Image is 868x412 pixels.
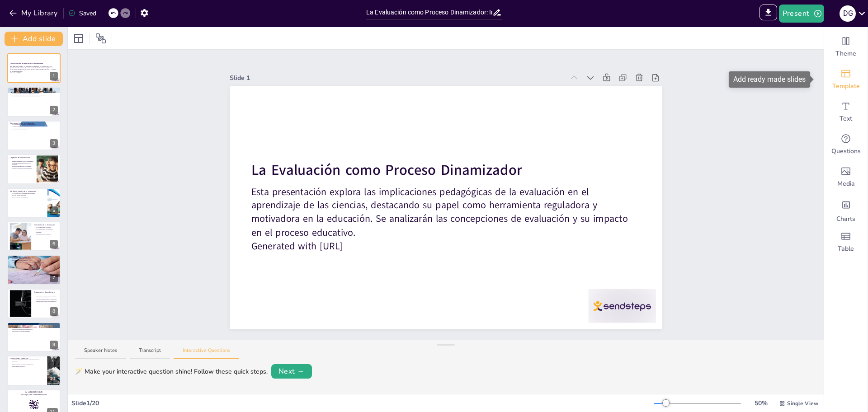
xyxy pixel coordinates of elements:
[10,323,58,326] p: Evaluaciones Formativas
[759,5,777,23] span: Export to PowerPoint
[12,198,44,200] p: Fomentar un ambiente colaborativo.
[10,62,43,65] strong: La Evaluación como Proceso Dinamizador
[7,356,61,385] div: 10
[36,300,58,302] p: Aumentar la motivación de los estudiantes.
[50,173,58,182] div: 4
[50,307,58,316] div: 8
[10,190,45,192] p: [PERSON_NAME] de la Evaluación
[7,255,61,285] div: 7
[12,96,58,98] p: La evaluación debe centrarse en los procesos de aprendizaje.
[840,5,856,22] div: D G
[12,260,58,262] p: Realizar evaluaciones formativas.
[12,362,44,364] p: Fomentar el diálogo constructivo.
[824,31,868,63] div: Change the overall theme
[251,160,522,179] strong: La Evaluación como Proceso Dinamizador
[36,234,58,235] p: Generar expectativas positivas.
[50,206,58,215] div: 5
[10,66,58,72] p: Esta presentación explora las implicaciones pedagógicas de la evaluación en el aprendizaje de las...
[50,341,58,349] div: 9
[7,322,61,352] div: 9
[12,364,44,365] p: Reflexionar sobre el proceso de aprendizaje.
[12,194,44,196] p: El rol del docente como guía.
[10,256,58,259] p: Estrategias de Evaluación
[10,357,45,360] p: Evaluaciones Sumativas
[12,192,44,194] p: La evaluación como instrumento de aprendizaje.
[251,239,641,253] p: Generated with [URL]
[47,375,58,383] div: 10
[68,9,96,18] div: Saved
[71,31,86,46] div: Layout
[7,6,61,20] button: My Library
[10,156,34,159] p: Objetivos de la Evaluación
[10,393,58,396] p: and login with code
[50,72,58,80] div: 1
[36,226,58,228] p: La evaluación debe ser integral.
[12,196,44,198] p: Valorar el proceso de aprendizaje.
[7,121,61,150] div: 3
[12,359,44,362] p: Considerar evaluaciones sumativas como herramientas de aprendizaje.
[840,5,856,23] button: D G
[10,88,58,91] p: Introducción a la Evaluación
[7,289,61,318] div: 8
[36,297,58,299] p: Diseñar actividades efectivas.
[230,73,564,83] div: Slide 1
[251,185,641,239] p: Esta presentación explora las implicaciones pedagógicas de la evaluación en el aprendizaje de las...
[10,391,58,393] p: Go to
[10,72,58,74] p: Generated with [URL]
[271,364,312,379] button: Next →
[12,327,58,328] p: Brindar retroalimentación inmediata.
[7,53,61,83] div: 1
[29,391,42,393] strong: [DOMAIN_NAME]
[12,325,58,327] p: Ajustar actividades durante el aprendizaje.
[36,295,58,297] p: Identificar ideas previas de los estudiantes.
[366,6,492,19] input: Insert title
[836,215,855,224] span: Charts
[12,262,58,263] p: Utilizar evaluaciones sumativas como herramientas de aprendizaje.
[824,128,868,161] div: Get real-time input from your audience
[824,161,868,193] div: Add images, graphics, shapes or video
[12,94,58,96] p: Los educadores deben adoptar un enfoque crítico hacia la evaluación.
[174,347,239,359] button: Interactive Questions
[50,240,58,248] div: 6
[12,365,44,367] p: Identificar áreas de mejora.
[34,224,58,226] p: Funciones de la Evaluación
[12,123,58,125] p: La evaluación debe considerar el medio ambiente.
[835,49,856,58] span: Theme
[36,230,58,233] p: La evaluación como apoyo real para los estudiantes.
[824,63,868,96] div: Add ready made slides
[50,139,58,148] div: 3
[12,129,58,131] p: La evaluación debe ser holística.
[750,398,772,408] div: 50 %
[12,125,58,127] p: La ciencia y tecnología son componentes clave.
[12,328,58,330] p: Fomentar un ambiente de experimentación.
[50,274,58,282] div: 7
[729,71,810,88] div: Add ready made slides
[130,347,170,359] button: Transcript
[10,122,58,125] p: Componentes de la Evaluación
[831,147,861,156] span: Questions
[824,226,868,258] div: Add a table
[12,162,34,165] p: Identificar conocimientos previos de los estudiantes.
[12,127,58,129] p: El contexto escolar impacta la evaluación.
[12,160,34,162] p: Estimular la reflexión sobre el conocimiento.
[95,33,106,44] span: Position
[12,90,58,92] p: La evaluación debe ser un proceso reflexivo.
[838,244,854,253] span: Table
[779,5,824,23] button: Present
[36,299,58,300] p: Crear un ambiente valorado y comprendido.
[12,168,34,169] p: Detectar la transferencia de conocimiento.
[824,96,868,128] div: Add text boxes
[12,330,58,332] p: Enfocarse en procesos de aprendizaje.
[71,398,654,408] div: Slide 1 / 20
[50,106,58,114] div: 2
[7,188,61,218] div: 5
[7,221,61,251] div: 6
[840,114,852,123] span: Text
[837,179,855,188] span: Media
[12,263,58,265] p: Fomentar la autoevaluación.
[36,228,58,230] p: La evaluación debe ser permanente.
[824,193,868,226] div: Add charts and graphs
[7,154,61,184] div: 4
[75,347,126,359] button: Speaker Notes
[12,258,58,260] p: Implementar evaluaciones diagnósticas.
